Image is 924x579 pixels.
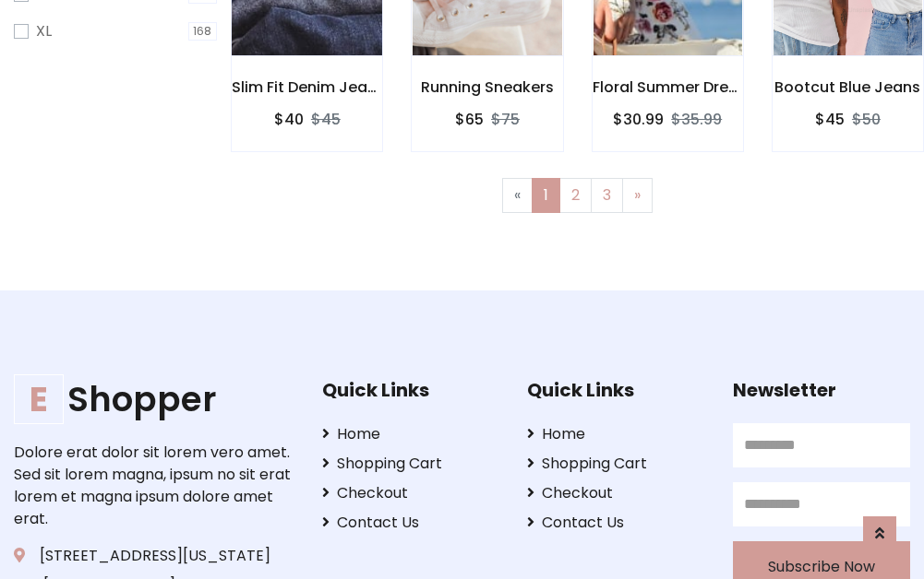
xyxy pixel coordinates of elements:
[311,109,341,130] del: $45
[527,379,704,401] h5: Quick Links
[322,379,499,401] h5: Quick Links
[527,423,704,445] a: Home
[322,512,499,534] a: Contact Us
[455,111,484,128] h6: $65
[14,379,294,419] a: EShopper
[14,442,294,530] p: Dolore erat dolor sit lorem vero amet. Sed sit lorem magna, ipsum no sit erat lorem et magna ipsu...
[274,111,304,128] h6: $40
[412,78,562,96] h6: Running Sneakers
[322,453,499,475] a: Shopping Cart
[322,482,499,504] a: Checkout
[14,379,294,419] h1: Shopper
[671,109,722,130] del: $35.99
[532,178,560,213] a: 1
[322,423,499,445] a: Home
[622,178,653,213] a: Next
[527,512,704,534] a: Contact Us
[491,109,520,130] del: $75
[14,374,64,424] span: E
[527,482,704,504] a: Checkout
[559,178,592,213] a: 2
[815,111,845,128] h6: $45
[733,379,910,401] h5: Newsletter
[593,78,743,96] h6: Floral Summer Dress
[14,545,294,567] p: [STREET_ADDRESS][US_STATE]
[245,178,910,213] nav: Page navigation
[773,78,923,96] h6: Bootcut Blue Jeans
[232,78,382,96] h6: Slim Fit Denim Jeans
[527,453,704,475] a: Shopping Cart
[634,184,641,206] span: »
[36,20,52,42] label: XL
[613,111,664,128] h6: $30.99
[852,109,881,130] del: $50
[188,22,218,41] span: 168
[591,178,623,213] a: 3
